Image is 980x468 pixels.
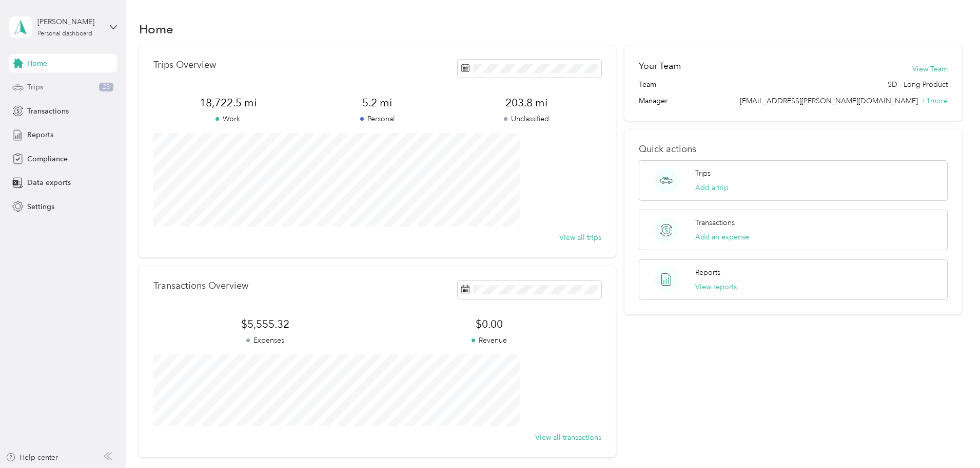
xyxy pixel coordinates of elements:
span: $0.00 [377,317,601,331]
span: Trips [27,82,43,92]
span: Manager [639,96,668,106]
span: Compliance [27,154,68,164]
div: Personal dashboard [37,31,92,37]
span: Reports [27,129,53,140]
button: View Team [912,64,948,74]
iframe: Everlance-gr Chat Button Frame [923,410,980,468]
button: Add an expense [695,232,749,242]
span: 5.2 mi [303,96,452,110]
span: Transactions [27,106,69,117]
p: Revenue [377,335,601,346]
span: 203.8 mi [452,96,601,110]
p: Trips [695,168,711,179]
span: Data exports [27,177,71,188]
p: Transactions Overview [153,280,248,291]
h1: Home [139,24,173,34]
button: Add a trip [695,182,729,193]
span: + 1 more [922,97,948,105]
p: Unclassified [452,114,601,124]
p: Transactions [695,217,735,228]
span: $5,555.32 [153,317,377,331]
button: View reports [695,282,737,292]
p: Personal [303,114,452,124]
h2: Your Team [639,60,681,72]
p: Expenses [153,335,377,346]
button: View all trips [559,232,601,243]
span: [EMAIL_ADDRESS][PERSON_NAME][DOMAIN_NAME] [740,97,918,105]
span: 18,722.5 mi [153,96,303,110]
span: 23 [99,83,113,92]
div: [PERSON_NAME] [37,16,102,27]
span: Settings [27,201,54,212]
span: Team [639,79,656,90]
p: Trips Overview [153,60,216,70]
p: Reports [695,267,720,278]
button: View all transactions [535,432,601,443]
p: Work [153,114,303,124]
span: Home [27,58,47,69]
button: Help center [6,452,58,463]
span: SD - Long Product [888,79,948,90]
p: Quick actions [639,144,948,155]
